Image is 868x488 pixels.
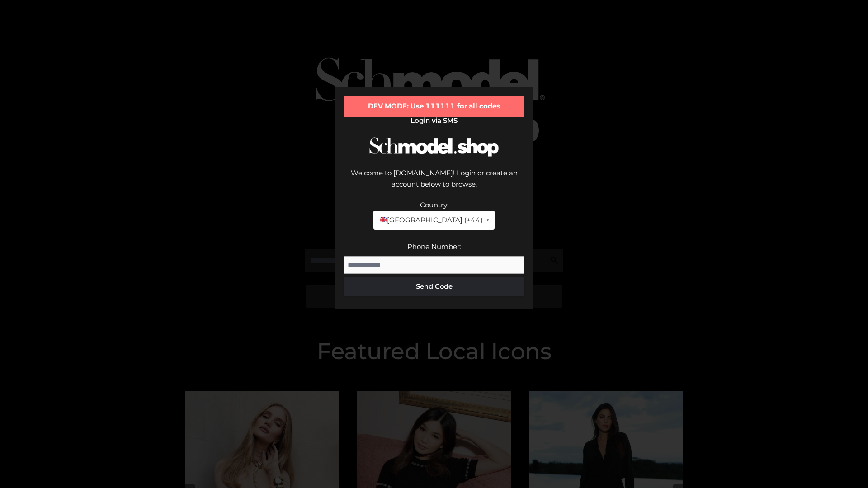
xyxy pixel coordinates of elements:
label: Phone Number: [407,242,461,251]
div: DEV MODE: Use 111111 for all codes [344,96,524,117]
img: Schmodel Logo [366,129,502,165]
h2: Login via SMS [344,117,524,125]
span: [GEOGRAPHIC_DATA] (+44) [379,214,482,226]
div: Welcome to [DOMAIN_NAME]! Login or create an account below to browse. [344,167,524,199]
button: Send Code [344,277,524,296]
label: Country: [420,201,448,209]
img: 🇬🇧 [380,216,387,223]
